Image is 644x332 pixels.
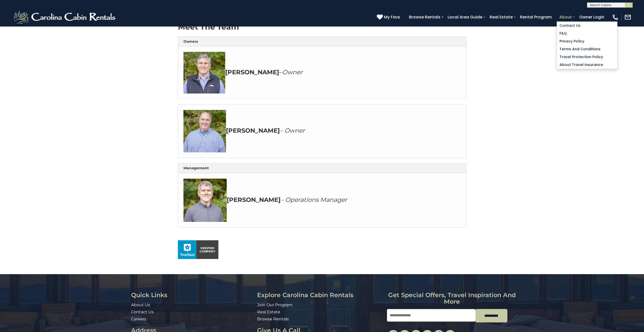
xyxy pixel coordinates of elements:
strong: [PERSON_NAME] [226,127,280,134]
a: Real Estate [257,310,280,314]
a: About Travel Insurance [557,61,617,69]
span: My Favs [384,14,400,20]
strong: [PERSON_NAME] [227,196,281,203]
a: Contact Us [557,22,617,30]
a: About [557,13,574,21]
img: seal_horizontal.png [178,240,218,259]
em: – Operations Manager [281,196,347,203]
a: Careers [131,317,146,321]
strong: Owners [183,39,198,44]
strong: Meet The Team [178,22,239,32]
em: Owner [282,68,303,76]
a: Browse Rentals [406,13,443,21]
h3: Explore Carolina Cabin Rentals [257,292,383,298]
h3: – [183,52,461,93]
a: FAQ [557,30,617,37]
a: Travel Protection Policy [557,53,617,61]
em: – Owner [280,127,305,134]
a: My Favs [377,14,401,20]
a: Contact Us [131,310,154,314]
a: About Us [131,302,150,307]
img: White-1-2.png [13,10,118,25]
a: Privacy Policy [557,37,617,45]
img: mail-regular-white.png [624,14,631,21]
strong: [PERSON_NAME] [225,68,279,76]
a: Join Our Program [257,302,293,307]
img: phone-regular-white.png [612,14,619,21]
a: Terms and Conditions [557,45,617,53]
a: Owner Login [577,13,607,21]
h3: Get special offers, travel inspiration and more [387,292,517,305]
h3: Quick Links [131,292,253,298]
strong: Management [183,166,209,170]
a: Browse Rentals [257,317,289,321]
a: Rental Program [517,13,554,21]
a: Local Area Guide [445,13,485,21]
a: Real Estate [487,13,515,21]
